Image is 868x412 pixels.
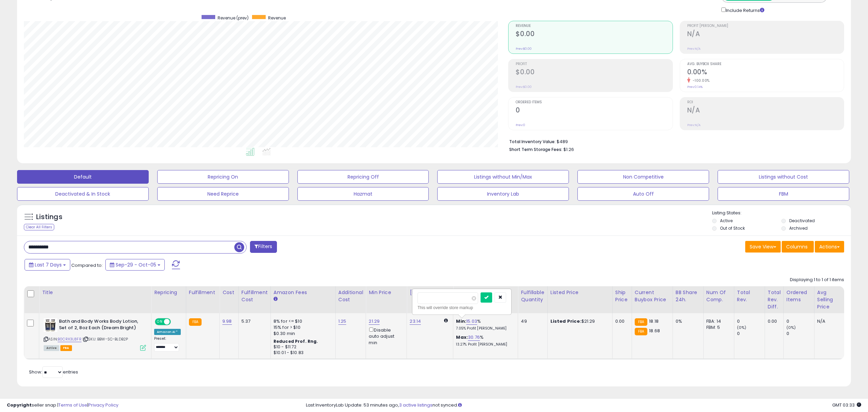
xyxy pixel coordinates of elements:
span: Ordered Items [516,101,672,104]
span: Profit [516,62,672,66]
div: N/A [817,318,840,324]
div: Listed Price [550,289,609,296]
span: Revenue (prev) [218,15,249,21]
th: The percentage added to the cost of goods (COGS) that forms the calculator for Min & Max prices. [453,286,518,313]
div: $0.30 min [274,331,330,337]
h2: N/A [687,106,844,116]
div: Amazon AI * [154,329,181,335]
span: Avg. Buybox Share [687,62,844,66]
div: BB Share 24h. [676,289,701,303]
div: Min Price [369,289,404,296]
small: (0%) [737,325,747,330]
div: Cost [222,289,236,296]
div: 0 [737,331,765,337]
button: Hazmat [297,187,429,201]
span: FBA [60,345,72,351]
div: Preset: [154,336,181,352]
a: B0CRX3L8FR [58,336,82,342]
div: 0 [786,331,814,337]
small: FBA [189,318,202,326]
h2: 0 [516,106,672,116]
h5: Listings [36,212,62,222]
span: ROI [687,101,844,104]
small: Prev: 0 [516,123,525,127]
div: Title [42,289,148,296]
span: Last 7 Days [35,261,62,268]
small: Prev: 0.14% [687,85,703,89]
button: Auto Off [577,187,709,201]
span: 2025-10-13 03:33 GMT [832,402,861,408]
div: 49 [521,318,542,324]
h2: $0.00 [516,68,672,77]
b: Short Term Storage Fees: [509,147,562,152]
span: Profit [PERSON_NAME] [687,24,844,28]
div: $10 - $11.72 [274,344,330,350]
a: 1.25 [338,318,347,325]
div: % [456,318,513,331]
div: $21.29 [550,318,607,324]
small: FBA [635,318,647,326]
li: $489 [509,137,839,145]
a: 21.29 [369,318,380,325]
div: Additional Cost [338,289,363,303]
div: 15% for > $10 [274,324,330,331]
button: Default [17,170,149,184]
span: Show: entries [29,369,78,375]
div: Fulfillment [189,289,217,296]
h2: 0.00% [687,68,844,77]
button: FBM [718,187,849,201]
button: Filters [250,241,277,253]
div: 0 [786,318,814,324]
div: Disable auto adjust min [369,326,401,346]
span: OFF [170,319,181,325]
div: Current Buybox Price [635,289,670,303]
button: Sep-29 - Oct-05 [105,259,165,271]
button: Need Reprice [157,187,289,201]
div: 0% [676,318,698,324]
img: 41hDl6dCz-L._SL40_.jpg [44,318,57,332]
div: Avg Selling Price [817,289,842,310]
b: Bath and Body Works Body Lotion, Set of 2, 8oz Each (Dream Bright) [59,318,142,333]
button: Deactivated & In Stock [17,187,149,201]
span: Revenue [268,15,286,21]
button: Repricing Off [297,170,429,184]
button: Last 7 Days [25,259,70,271]
span: $1.26 [563,146,574,153]
a: 3 active listings [399,402,432,408]
div: This will override store markup [417,304,506,311]
div: Amazon Fees [274,289,333,296]
p: Listing States: [712,210,851,216]
label: Out of Stock [720,225,745,231]
small: -100.00% [690,78,710,83]
div: 8% for <= $10 [274,318,330,324]
div: Repricing [154,289,183,296]
a: 30.76 [468,334,480,341]
div: 5.37 [241,318,265,324]
div: [PERSON_NAME] [410,289,450,296]
button: Repricing On [157,170,289,184]
span: Sep-29 - Oct-05 [116,261,156,268]
div: % [456,334,513,347]
small: Prev: $0.00 [516,47,532,51]
div: Total Rev. [737,289,762,303]
span: 18.68 [649,327,660,334]
div: 0.00 [768,318,778,324]
b: Listed Price: [550,318,582,324]
small: Prev: N/A [687,123,701,127]
button: Listings without Cost [718,170,849,184]
div: Num of Comp. [706,289,731,303]
small: Amazon Fees. [274,296,278,302]
div: FBM: 5 [706,324,729,331]
div: 0 [737,318,765,324]
p: 7.05% Profit [PERSON_NAME] [456,326,513,331]
span: Revenue [516,24,672,28]
button: Inventory Lab [437,187,569,201]
b: Min: [456,318,466,324]
div: Fulfillable Quantity [521,289,544,303]
div: $10.01 - $10.83 [274,350,330,356]
span: 18.18 [649,318,659,324]
p: 13.27% Profit [PERSON_NAME] [456,342,513,347]
div: FBA: 14 [706,318,729,324]
button: Actions [815,241,844,253]
span: Compared to: [71,262,103,269]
